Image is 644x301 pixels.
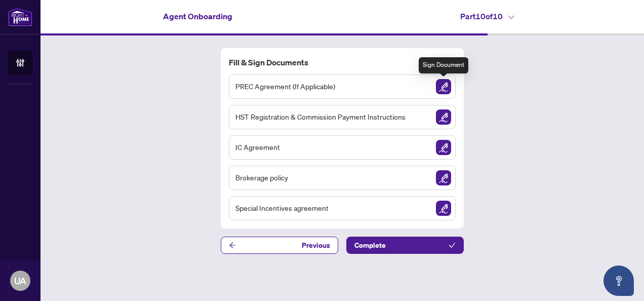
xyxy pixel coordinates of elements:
span: UA [14,274,26,288]
button: Complete [346,237,464,254]
img: Sign Document [436,79,451,94]
span: Brokerage policy [235,172,288,183]
span: arrow-left [229,242,236,249]
img: Sign Document [436,201,451,216]
h4: Agent Onboarding [163,10,232,22]
span: IC Agreement [235,141,280,153]
button: Open asap [603,266,634,296]
h4: Fill & Sign Documents [229,56,456,68]
span: Complete [354,237,386,253]
div: Sign Document [419,57,468,73]
img: Sign Document [436,109,451,125]
button: Previous [221,237,338,254]
img: Sign Document [436,140,451,155]
h4: Part 10 of 10 [460,10,514,22]
span: Special Incentives agreement [235,202,329,214]
img: logo [8,8,32,26]
span: check [449,242,456,249]
span: HST Registration & Commission Payment Instructions [235,111,406,123]
span: Previous [302,237,330,253]
span: PREC Agreement (If Applicable) [235,81,335,92]
img: Sign Document [436,170,451,185]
